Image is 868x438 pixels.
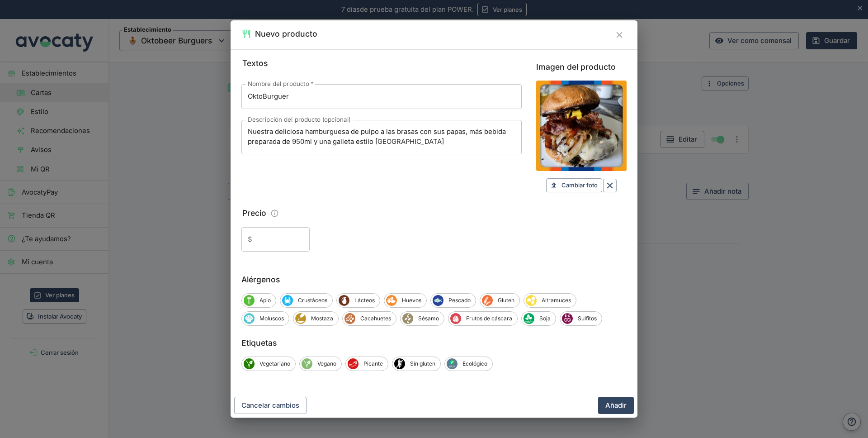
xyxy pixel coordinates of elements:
span: Pescado [443,296,476,305]
button: Borrar [603,179,617,192]
div: LácteosLácteos [336,293,380,308]
span: Ecológico [458,360,492,368]
span: Mostaza [306,314,338,323]
span: Ecológico [447,358,458,369]
legend: Precio [241,207,267,219]
span: Cacahuetes [355,314,396,323]
div: PescadoPescado [430,293,476,308]
label: Alérgenos [241,273,627,286]
label: Imagen del producto [536,61,627,73]
span: Soja [534,314,556,323]
legend: Textos [241,57,269,70]
span: Sésamo [402,313,413,324]
div: SésamoSésamo [400,311,444,326]
div: HuevosHuevos [384,293,427,308]
button: Información sobre edición de precios [268,207,281,220]
div: EcológicoEcológico [444,357,493,371]
div: VegetarianoVegetariano [241,357,296,371]
button: Cerrar [612,28,627,42]
span: Cacahuetes [344,313,355,324]
span: Sin gluten [405,360,440,368]
span: Gluten [493,296,519,305]
span: Lácteos [339,295,349,306]
label: Etiquetas [241,337,627,349]
span: Sulfitos [562,313,573,324]
span: Picante [359,360,388,368]
span: Apio [255,296,276,305]
span: Vegetariano [255,360,295,368]
span: Gluten [482,295,493,306]
div: MoluscosMoluscos [241,311,289,326]
button: Cancelar cambios [234,397,307,414]
input: Precio [256,227,310,252]
div: AltramucesAltramuces [524,293,576,308]
span: Sulfitos [573,314,602,323]
button: Cambiar foto [546,178,602,192]
span: Frutos de cáscara [450,313,461,324]
span: Moluscos [255,314,289,323]
div: PicantePicante [345,357,388,371]
div: ApioApio [241,293,276,308]
span: Lácteos [349,296,380,305]
span: Mostaza [295,313,306,324]
span: Sin gluten [394,358,405,369]
span: Picante [348,358,359,369]
span: Vegano [312,360,341,368]
span: Moluscos [244,313,255,324]
span: Huevos [386,295,397,306]
span: Crustáceos [293,296,332,305]
label: Descripción del producto (opcional) [248,115,351,124]
span: Soja [524,313,534,324]
span: Altramuces [526,295,537,306]
span: Vegano [302,358,312,369]
div: VeganoVegano [299,357,342,371]
div: CrustáceosCrustáceos [280,293,333,308]
span: Huevos [397,296,426,305]
span: Cambiar foto [561,180,598,190]
span: Pescado [433,295,443,306]
div: Frutos de cáscaraFrutos de cáscara [448,311,518,326]
span: Crustáceos [282,295,293,306]
div: SulfitosSulfitos [560,311,602,326]
textarea: Nuestra deliciosa hamburguesa de pulpo a las brasas con sus papas, más bebida preparada de 950ml ... [248,127,515,147]
span: Vegetariano [244,358,255,369]
div: CacahuetesCacahuetes [342,311,396,326]
span: Sésamo [413,314,444,323]
div: SojaSoja [521,311,556,326]
div: MostazaMostaza [293,311,339,326]
span: Altramuces [537,296,576,305]
span: Apio [244,295,255,306]
div: Sin glutenSin gluten [392,357,441,371]
span: Frutos de cáscara [461,314,517,323]
button: Añadir [598,397,634,414]
label: Nombre del producto [248,80,313,88]
div: GlutenGluten [480,293,520,308]
h2: Nuevo producto [255,28,317,40]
